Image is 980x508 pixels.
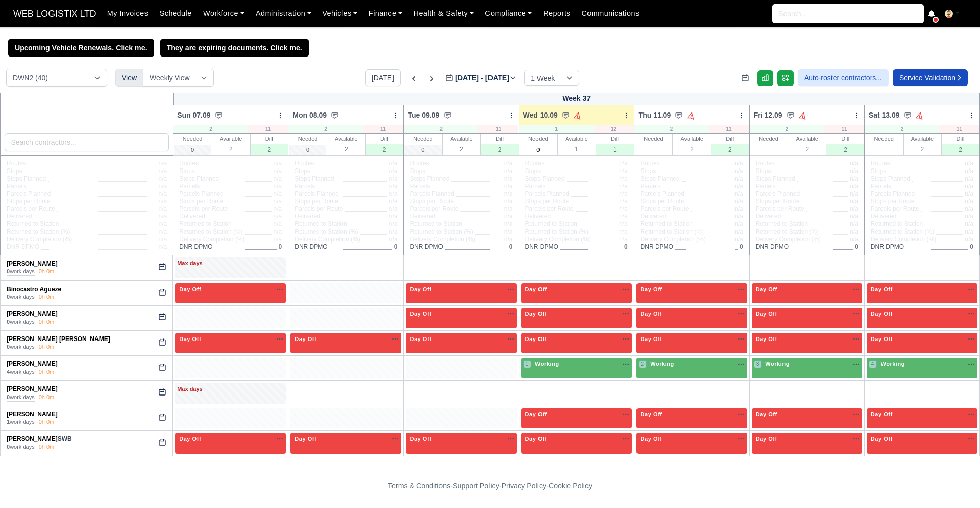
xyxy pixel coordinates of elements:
span: Parcels per Route [410,205,458,213]
span: Thu 11.09 [639,110,671,120]
span: Day Off [523,286,549,293]
a: Service Validation [893,69,968,86]
span: Delivered [179,213,205,220]
span: Routes [641,160,660,167]
span: Stops [7,167,22,175]
span: n/a [850,205,858,212]
span: n/a [965,160,973,167]
div: Needed [519,134,558,144]
span: Returned to Station (%) [756,228,819,236]
div: 2 [327,144,365,154]
div: Needed [404,134,442,144]
div: 2 [481,144,519,155]
span: 0 [394,243,398,250]
span: n/a [850,160,858,167]
span: n/a [734,228,743,235]
span: n/a [619,236,628,243]
span: n/a [619,175,628,182]
span: DNR DPMO [871,243,904,251]
span: Delivered [525,213,551,220]
span: Stops per Route [641,198,684,205]
span: Routes [410,160,429,167]
span: Stops per Route [871,198,915,205]
span: Routes [295,160,314,167]
span: Routes [756,160,775,167]
a: Reports [537,4,576,23]
span: Parcels per Route [7,205,55,213]
span: DNR DPMO [525,243,558,251]
span: Parcels Planned [756,190,800,198]
span: n/a [274,220,282,228]
span: n/a [389,175,398,182]
span: n/a [965,198,973,205]
span: Routes [871,160,890,167]
span: Returned to Station (%) [525,228,589,236]
span: n/a [274,167,282,175]
span: Routes [7,160,26,167]
span: Delivered [410,213,435,220]
div: Needed [173,134,212,144]
span: Stops Planned [756,175,795,183]
div: 2 [942,144,979,155]
span: n/a [158,190,167,197]
span: Returned to Station [525,220,577,228]
div: Available [788,134,826,144]
span: Stops Planned [871,175,910,183]
span: n/a [965,236,973,243]
a: Compliance [479,4,537,23]
a: Schedule [154,4,198,23]
span: n/a [734,190,743,197]
span: n/a [504,213,513,220]
span: Parcels per Route [871,205,919,213]
span: n/a [504,160,513,167]
span: n/a [274,160,282,167]
span: n/a [158,213,167,220]
span: n/a [965,175,973,182]
span: n/a [158,198,167,205]
span: Parcels per Route [179,205,228,213]
div: 0h 0m [39,418,55,426]
a: Cookie Policy [549,482,592,490]
span: n/a [850,190,858,197]
span: Parcels [641,183,661,190]
span: n/a [389,190,398,197]
span: Parcels [871,183,891,190]
div: 2 [173,125,248,133]
a: My Invoices [102,4,154,23]
div: Diff [251,134,288,144]
span: 0 [624,243,628,250]
div: 2 [288,125,363,133]
span: n/a [389,228,398,235]
span: n/a [734,175,743,182]
div: 2 [366,144,404,155]
span: Parcels Planned [641,190,684,198]
div: Needed [288,134,327,144]
span: Delivered [295,213,320,220]
span: n/a [965,167,973,175]
span: Delivery Completion (%) [179,236,244,243]
span: Stops Planned [410,175,449,183]
a: [PERSON_NAME] [7,385,58,392]
a: WEB LOGISTIX LTD [8,4,102,24]
span: n/a [504,236,513,243]
span: Parcels [756,183,776,190]
span: n/a [504,167,513,175]
a: They are expiring documents. Click me. [160,39,309,57]
span: n/a [158,167,167,175]
div: 0h 0m [39,443,55,451]
div: Needed [865,134,903,144]
span: n/a [619,198,628,205]
span: Returned to Station [7,220,59,228]
span: Returned to Station (%) [7,228,70,236]
span: n/a [389,183,398,190]
span: n/a [274,205,282,212]
span: n/a [734,236,743,243]
div: 0h 0m [39,318,55,326]
div: 0h 0m [39,368,55,376]
span: n/a [965,190,973,197]
span: Stops per Route [410,198,454,205]
span: n/a [504,205,513,212]
span: n/a [850,213,858,220]
div: Diff [826,134,864,144]
span: n/a [619,220,628,228]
